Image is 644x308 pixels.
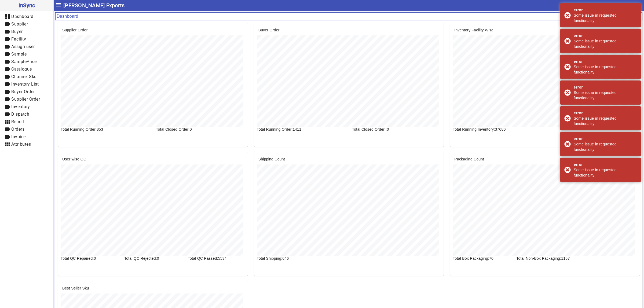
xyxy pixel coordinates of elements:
[4,74,11,80] mat-icon: label
[574,13,637,23] div: Some issue in requested functionality
[11,74,37,79] span: Channel Sku
[254,256,317,261] div: Total Shipping:646
[450,152,640,162] mat-card-header: Packaging Count
[11,14,34,19] span: Dashboard
[254,152,444,162] mat-card-header: Shipping Count
[574,85,637,90] div: error
[513,256,608,261] div: Total Non-Box Packaging:1157
[574,116,637,126] div: Some issue in requested functionality
[11,134,26,139] span: Invoice
[574,59,637,64] div: error
[11,82,39,87] span: Inventory List
[11,142,31,147] span: Attributes
[4,66,11,72] mat-icon: label
[4,104,11,110] mat-icon: label
[153,127,248,132] div: Total Closed Order:0
[11,36,26,42] span: Facility
[4,119,11,125] mat-icon: view_module
[349,127,444,132] div: Total Closed Order :0
[58,152,248,162] mat-card-header: User wise QC
[121,256,185,261] div: Total QC Rejected:0
[4,111,11,118] mat-icon: label
[11,29,23,34] span: Buyer
[4,126,11,133] mat-icon: label
[4,21,11,27] mat-icon: label
[574,141,637,152] div: Some issue in requested functionality
[55,2,62,8] mat-icon: menu
[55,12,642,20] mat-card-header: Dashboard
[4,81,11,87] mat-icon: label
[57,256,121,261] div: Total QC Repaired:0
[574,38,637,49] div: Some issue in requested functionality
[11,59,37,64] span: SamplePrice
[11,89,35,94] span: Buyer Order
[4,96,11,102] mat-icon: label
[449,256,513,261] div: Total Box Packaging:70
[4,58,11,65] mat-icon: label
[4,51,11,57] mat-icon: label
[11,44,35,49] span: Assign user
[574,33,637,38] div: error
[632,3,637,8] mat-icon: settings
[58,281,248,291] mat-card-header: Best Seller Sku
[11,104,30,109] span: Inventory
[57,127,153,132] div: Total Running Order:853
[185,256,248,261] div: Total QC Passed:5534
[11,97,40,102] span: Supplier Order
[58,23,248,33] mat-card-header: Supplier Order
[586,1,627,10] div: [PERSON_NAME]
[4,13,11,20] mat-icon: dashboard
[254,127,349,132] div: Total Running Order:1411
[4,36,11,42] mat-icon: label
[4,89,11,95] mat-icon: label
[11,52,27,57] span: Sample
[4,1,49,10] span: InSync
[574,110,637,116] div: error
[254,23,444,33] mat-card-header: Buyer Order
[4,134,11,140] mat-icon: label
[63,1,125,10] span: [PERSON_NAME] Exports
[574,64,637,75] div: Some issue in requested functionality
[574,90,637,101] div: Some issue in requested functionality
[574,167,637,178] div: Some issue in requested functionality
[11,67,32,72] span: Catalogue
[11,112,29,117] span: Dispatch
[4,43,11,50] mat-icon: label
[11,127,24,132] span: Orders
[574,136,637,141] div: error
[449,127,545,132] div: Total Running Inventory:37680
[4,28,11,35] mat-icon: label
[450,23,640,33] mat-card-header: Inventory Facility Wise
[4,141,11,148] mat-icon: view_module
[11,119,24,124] span: Report
[574,162,637,167] div: error
[574,7,637,13] div: error
[11,21,28,27] span: Supplier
